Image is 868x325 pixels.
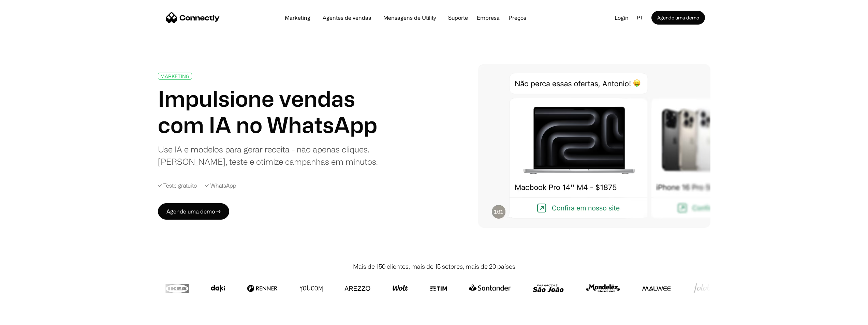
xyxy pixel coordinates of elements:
a: Agende uma demo → [158,203,229,220]
a: Preços [503,15,532,20]
a: Agende uma demo [651,11,705,25]
aside: Language selected: Português (Brasil) [7,312,41,323]
div: ✓ WhatsApp [205,181,236,190]
div: pt [637,13,643,23]
div: MARKETING [160,74,190,79]
h1: Impulsione vendas com IA no WhatsApp [158,85,397,138]
a: Mensagens de Utility [378,15,441,20]
a: Agentes de vendas [317,15,377,20]
div: Mais de 150 clientes, mais de 15 setores, mais de 20 países [353,262,515,271]
div: Empresa [475,13,502,23]
a: Suporte [443,15,473,20]
div: ✓ Teste gratuito [158,181,197,190]
a: Marketing [279,15,316,20]
a: home [166,13,220,23]
div: Use IA e modelos para gerar receita - não apenas cliques. [PERSON_NAME], teste e otimize campanha... [158,143,397,168]
div: Empresa [477,13,500,23]
div: pt [634,13,651,23]
ul: Language list [14,313,41,323]
a: Login [609,13,634,23]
